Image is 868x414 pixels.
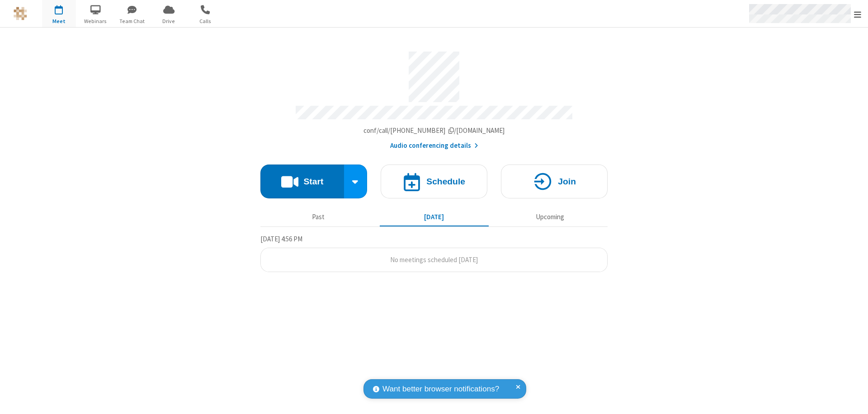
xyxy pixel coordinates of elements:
[260,235,302,243] span: [DATE] 4:56 PM
[495,208,604,226] button: Upcoming
[426,177,465,186] h4: Schedule
[14,7,27,20] img: QA Selenium DO NOT DELETE OR CHANGE
[260,234,608,273] section: Today's Meetings
[42,17,76,25] span: Meet
[260,165,344,198] button: Start
[260,45,608,151] section: Account details
[189,17,222,25] span: Calls
[390,255,478,264] span: No meetings scheduled [DATE]
[79,17,113,25] span: Webinars
[363,126,505,135] span: Copy my meeting room link
[264,208,373,226] button: Past
[363,126,505,136] button: Copy my meeting room linkCopy my meeting room link
[501,165,608,198] button: Join
[344,165,368,198] div: Start conference options
[303,177,323,186] h4: Start
[152,17,186,25] span: Drive
[115,17,149,25] span: Team Chat
[558,177,576,186] h4: Join
[382,383,499,395] span: Want better browser notifications?
[380,208,489,226] button: [DATE]
[381,165,487,198] button: Schedule
[390,141,478,151] button: Audio conferencing details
